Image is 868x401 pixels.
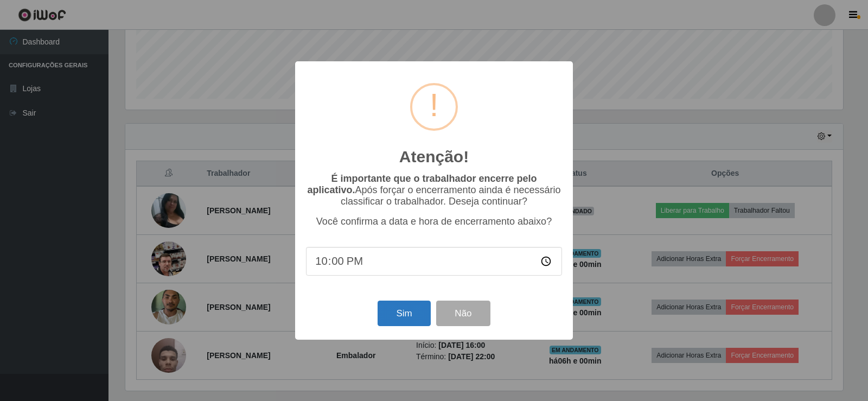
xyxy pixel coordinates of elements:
b: É importante que o trabalhador encerre pelo aplicativo. [307,173,537,195]
p: Você confirma a data e hora de encerramento abaixo? [306,216,562,227]
button: Não [436,301,490,326]
p: Após forçar o encerramento ainda é necessário classificar o trabalhador. Deseja continuar? [306,173,562,207]
h2: Atenção! [399,147,469,167]
button: Sim [378,301,430,326]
